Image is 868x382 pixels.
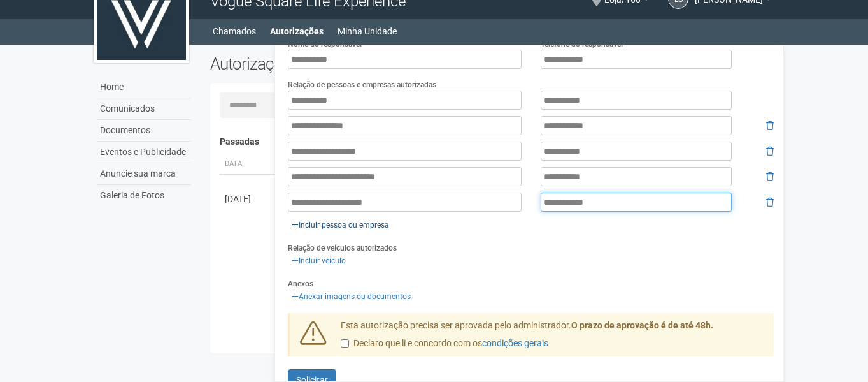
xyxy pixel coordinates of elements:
[97,77,191,98] a: Home
[766,121,774,130] i: Remover
[97,142,191,163] a: Eventos e Publicidade
[571,320,713,330] strong: O prazo de aprovação é de até 48h.
[288,278,313,290] label: Anexos
[482,338,548,348] a: condições gerais
[288,79,436,91] label: Relação de pessoas e empresas autorizadas
[288,290,415,304] a: Anexar imagens ou documentos
[97,163,191,185] a: Anuncie sua marca
[97,185,191,206] a: Galeria de Fotos
[288,242,397,254] label: Relação de veículos autorizados
[225,193,272,205] div: [DATE]
[338,22,397,40] a: Minha Unidade
[766,172,774,181] i: Remover
[270,22,324,40] a: Autorizações
[220,137,765,147] h4: Passadas
[213,22,256,40] a: Chamados
[341,339,349,348] input: Declaro que li e concordo com oscondições gerais
[288,254,350,268] a: Incluir veículo
[331,320,774,356] div: Esta autorização precisa ser aprovada pelo administrador.
[766,147,774,156] i: Remover
[288,218,393,232] a: Incluir pessoa ou empresa
[220,154,277,175] th: Data
[97,98,191,120] a: Comunicados
[210,54,483,73] h2: Autorizações
[97,120,191,142] a: Documentos
[341,337,548,350] label: Declaro que li e concordo com os
[766,198,774,207] i: Remover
